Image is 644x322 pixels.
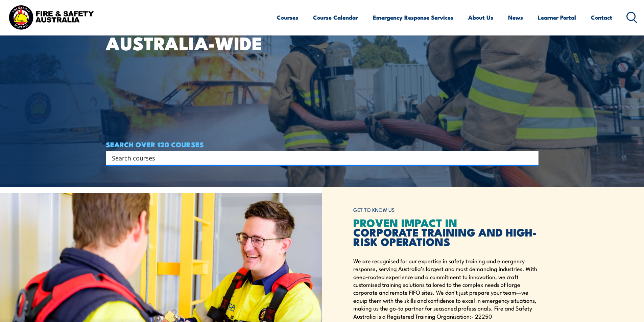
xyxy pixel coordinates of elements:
[112,153,524,163] input: Search input
[527,153,536,163] button: Search magnifier button
[353,257,539,320] p: We are recognised for our expertise in safety training and emergency response, serving Australia’...
[591,8,612,26] a: Contact
[373,8,453,26] a: Emergency Response Services
[508,8,523,26] a: News
[353,204,539,216] h6: GET TO KNOW US
[277,8,298,26] a: Courses
[313,8,358,26] a: Course Calendar
[468,8,493,26] a: About Us
[353,214,457,231] span: PROVEN IMPACT IN
[106,141,539,148] h4: SEARCH OVER 120 COURSES
[538,8,576,26] a: Learner Portal
[353,218,539,246] h2: CORPORATE TRAINING AND HIGH-RISK OPERATIONS
[113,153,525,163] form: Search form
